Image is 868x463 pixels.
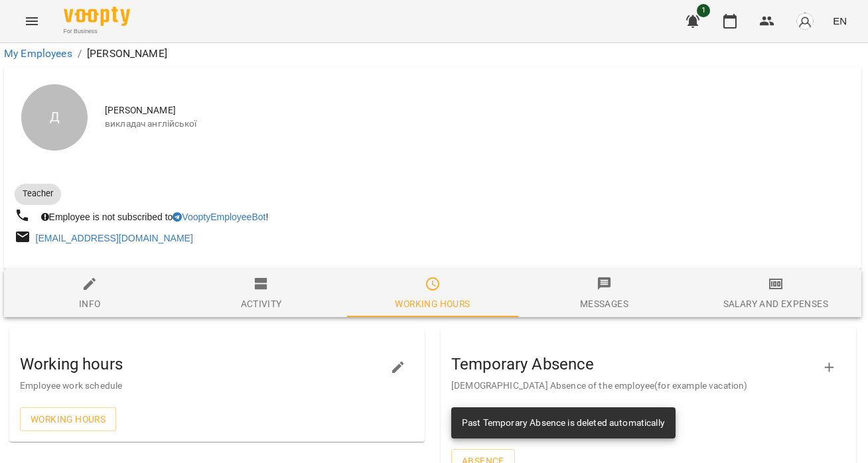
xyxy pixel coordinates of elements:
[20,356,393,373] h3: Working hours
[20,407,116,431] button: Working hours
[241,296,282,312] div: Activity
[462,411,665,435] div: Past Temporary Absence is deleted automatically
[31,411,106,427] span: Working hours
[87,46,167,62] p: [PERSON_NAME]
[16,5,48,37] button: Menu
[451,356,824,373] h3: Temporary Absence
[21,84,88,151] div: Д
[38,208,271,226] div: Employee is not subscribed to !
[78,46,82,62] li: /
[4,46,861,62] nav: breadcrumb
[451,379,824,393] p: [DEMOGRAPHIC_DATA] Absence of the employee(for example vacation)
[697,4,710,17] span: 1
[4,47,72,60] a: My Employees
[580,296,628,312] div: Messages
[79,296,101,312] div: Info
[20,379,393,393] p: Employee work schedule
[723,296,828,312] div: Salary and Expenses
[64,27,130,36] span: For Business
[105,104,851,117] span: [PERSON_NAME]
[796,12,814,31] img: avatar_s.png
[395,296,470,312] div: Working hours
[833,14,847,28] span: EN
[64,7,130,26] img: Voopty Logo
[173,212,265,222] a: VooptyEmployeeBot
[105,117,851,131] span: викладач англійської
[15,188,61,200] span: Teacher
[36,233,193,243] a: [EMAIL_ADDRESS][DOMAIN_NAME]
[828,9,852,33] button: EN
